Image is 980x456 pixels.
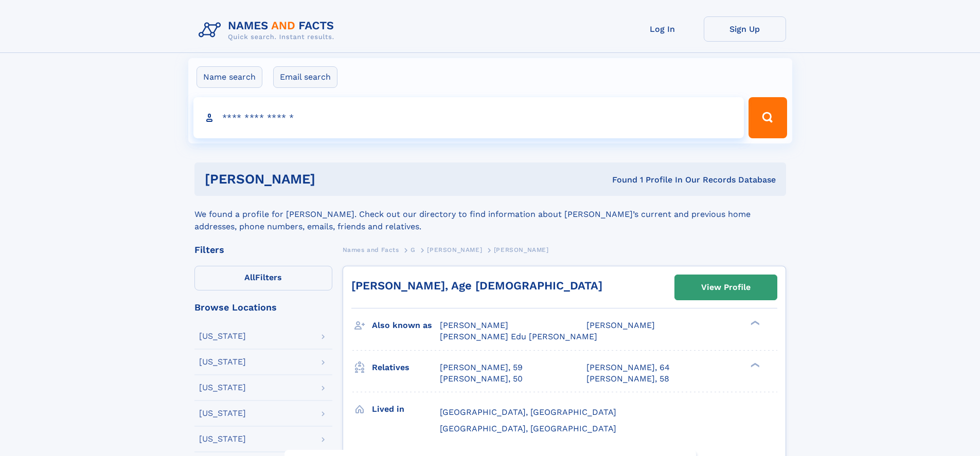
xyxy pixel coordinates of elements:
[427,243,482,256] a: [PERSON_NAME]
[372,359,440,376] h3: Relatives
[748,361,760,368] div: ❯
[273,66,337,88] label: Email search
[205,173,464,186] h1: [PERSON_NAME]
[194,303,332,312] div: Browse Locations
[199,435,246,443] div: [US_STATE]
[675,275,777,300] a: View Profile
[494,246,549,253] span: [PERSON_NAME]
[199,358,246,366] div: [US_STATE]
[701,276,751,299] div: View Profile
[411,246,416,253] span: G
[427,246,482,253] span: [PERSON_NAME]
[343,243,399,256] a: Names and Facts
[748,320,760,326] div: ❯
[704,16,786,42] a: Sign Up
[194,16,343,44] img: Logo Names and Facts
[244,272,255,282] span: All
[749,97,787,138] button: Search Button
[411,243,416,256] a: G
[351,279,602,292] a: [PERSON_NAME], Age [DEMOGRAPHIC_DATA]
[440,373,523,385] a: [PERSON_NAME], 50
[372,400,440,418] h3: Lived in
[372,317,440,334] h3: Also known as
[586,373,669,385] a: [PERSON_NAME], 58
[199,409,246,417] div: [US_STATE]
[440,407,616,417] span: [GEOGRAPHIC_DATA], [GEOGRAPHIC_DATA]
[197,66,262,88] label: Name search
[621,16,704,42] a: Log In
[194,196,786,233] div: We found a profile for [PERSON_NAME]. Check out our directory to find information about [PERSON_N...
[199,332,246,340] div: [US_STATE]
[440,320,508,330] span: [PERSON_NAME]
[464,174,776,186] div: Found 1 Profile In Our Records Database
[194,245,332,254] div: Filters
[440,332,597,341] span: [PERSON_NAME] Edu [PERSON_NAME]
[194,266,332,290] label: Filters
[199,384,246,392] div: [US_STATE]
[440,424,616,433] span: [GEOGRAPHIC_DATA], [GEOGRAPHIC_DATA]
[193,97,744,138] input: search input
[586,320,655,330] span: [PERSON_NAME]
[586,362,670,373] a: [PERSON_NAME], 64
[440,362,523,373] a: [PERSON_NAME], 59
